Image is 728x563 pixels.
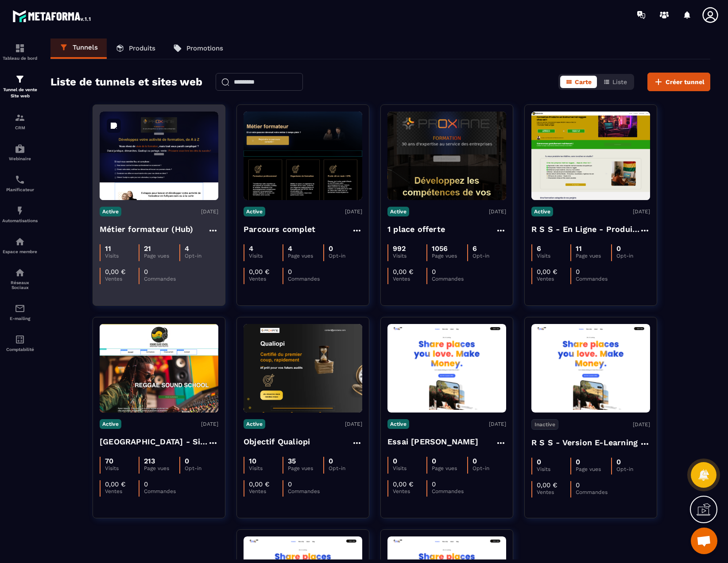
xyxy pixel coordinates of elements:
[560,76,597,88] button: Carte
[2,125,38,130] p: CRM
[144,268,148,276] p: 0
[2,168,38,199] a: schedulerschedulerPlanificateur
[288,457,296,465] p: 35
[15,112,25,123] img: formation
[144,244,151,253] p: 21
[2,230,38,261] a: automationsautomationsEspace membre
[15,334,25,345] img: accountant
[345,421,362,427] p: [DATE]
[666,77,705,86] span: Créer tunnel
[244,419,265,429] p: Active
[2,156,38,161] p: Webinaire
[432,488,465,494] p: Commandes
[244,324,362,413] img: image
[387,223,445,235] h4: 1 place offerte
[393,268,414,276] p: 0,00 €
[531,419,558,430] p: Inactive
[576,244,582,253] p: 11
[144,253,179,259] p: Page vues
[201,208,218,215] p: [DATE]
[2,87,38,99] p: Tunnel de vente Site web
[2,218,38,223] p: Automatisations
[387,112,506,200] img: image
[576,253,611,259] p: Page vues
[249,457,256,465] p: 10
[537,253,570,259] p: Visits
[537,489,570,495] p: Ventes
[489,208,506,215] p: [DATE]
[244,223,315,235] h4: Parcours complet
[691,528,717,554] div: Mở cuộc trò chuyện
[105,244,111,253] p: 11
[472,457,477,465] p: 0
[393,244,406,253] p: 992
[105,268,126,276] p: 0,00 €
[576,268,580,276] p: 0
[249,480,270,488] p: 0,00 €
[576,276,609,282] p: Commandes
[50,38,107,59] a: Tunnels
[185,457,189,465] p: 0
[387,436,478,448] h4: Essai [PERSON_NAME]
[387,327,506,410] img: image
[50,73,202,91] h2: Liste de tunnels et sites web
[100,223,193,235] h4: Métier formateur (Hub)
[164,38,232,59] a: Promotions
[329,244,333,253] p: 0
[2,316,38,321] p: E-mailing
[2,347,38,352] p: Comptabilité
[249,465,283,471] p: Visits
[144,488,178,494] p: Commandes
[432,253,467,259] p: Page vues
[616,244,621,253] p: 0
[2,187,38,192] p: Planificateur
[472,253,506,259] p: Opt-in
[432,244,448,253] p: 1056
[105,465,139,471] p: Visits
[2,106,38,137] a: formationformationCRM
[647,73,710,91] button: Créer tunnel
[2,328,38,359] a: accountantaccountantComptabilité
[100,112,218,200] img: image
[387,207,409,216] p: Active
[329,253,362,259] p: Opt-in
[105,253,139,259] p: Visits
[537,481,558,489] p: 0,00 €
[129,44,155,52] p: Produits
[73,43,98,51] p: Tunnels
[105,276,139,282] p: Ventes
[537,276,570,282] p: Ventes
[100,436,208,448] h4: [GEOGRAPHIC_DATA] - Site Web
[633,208,650,215] p: [DATE]
[201,421,218,427] p: [DATE]
[100,324,218,413] img: image
[432,480,436,488] p: 0
[288,276,321,282] p: Commandes
[329,465,362,471] p: Opt-in
[15,205,25,216] img: automations
[288,465,323,471] p: Page vues
[15,174,25,185] img: scheduler
[185,244,189,253] p: 4
[2,280,38,290] p: Réseaux Sociaux
[393,488,426,494] p: Ventes
[598,76,632,88] button: Liste
[531,436,638,449] h4: R S S - Version E-Learning
[616,466,650,472] p: Opt-in
[537,244,541,253] p: 6
[537,268,558,276] p: 0,00 €
[2,297,38,328] a: emailemailE-mailing
[185,253,218,259] p: Opt-in
[288,244,292,253] p: 4
[576,489,609,495] p: Commandes
[144,276,178,282] p: Commandes
[2,137,38,168] a: automationsautomationsWebinaire
[107,38,164,59] a: Produits
[105,488,139,494] p: Ventes
[100,207,121,216] p: Active
[244,112,362,200] img: image
[144,465,179,471] p: Page vues
[576,481,580,489] p: 0
[616,253,650,259] p: Opt-in
[575,78,592,85] span: Carte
